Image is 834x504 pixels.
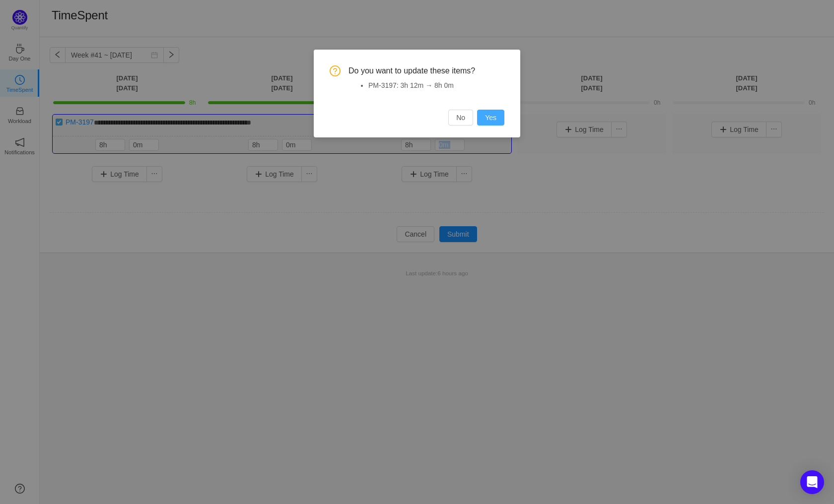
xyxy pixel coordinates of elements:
[368,80,504,91] li: PM-3197: 3h 12m → 8h 0m
[477,110,504,126] button: Yes
[348,65,504,76] span: Do you want to update these items?
[800,470,824,494] div: Open Intercom Messenger
[448,110,473,126] button: No
[330,65,341,76] i: icon: question-circle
